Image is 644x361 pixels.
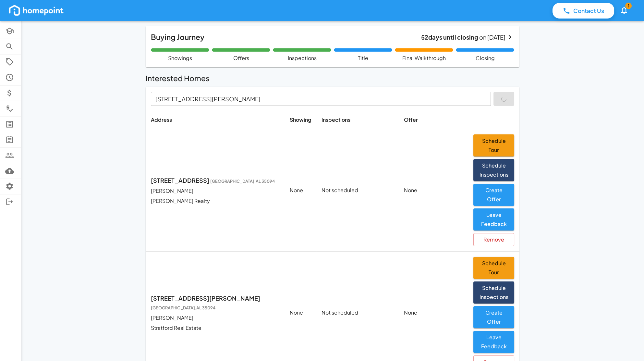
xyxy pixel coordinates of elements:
[151,305,215,310] span: [GEOGRAPHIC_DATA] , AL 35094
[473,257,514,279] button: Schedule Tour
[476,54,495,62] p: Closing
[573,6,604,15] p: Contact Us
[404,116,463,124] p: Offer
[473,208,514,230] button: Leave Feedback
[473,281,514,304] button: Schedule Inspections
[617,2,631,19] button: 1
[421,33,505,42] p: on [DATE]
[146,72,210,84] h6: Interested Homes
[233,54,249,62] p: Offers
[322,309,394,317] p: Not scheduled
[456,48,514,62] div: Closing is scheduled. Prepare for the final walkthrough and document signing.
[151,31,204,43] h6: Buying Journey
[334,48,392,62] div: Title company is conducting their search. They will ensure there are no liens or issues with the ...
[273,48,331,62] div: Inspections are complete.
[421,33,478,41] b: 52 days until closing
[151,197,279,205] p: [PERSON_NAME] Realty
[151,314,279,322] p: [PERSON_NAME]
[395,48,453,62] div: You need to schedule your final walkthrough. This is your last chance to verify the property cond...
[153,94,478,104] input: Enter the address of the home you want to tour or make an offer on
[290,187,311,194] p: None
[168,54,192,62] p: Showings
[151,48,209,62] div: You have an accepted offer and showings are complete.
[404,309,463,317] p: None
[290,116,311,124] p: Showing
[473,159,514,181] button: Schedule Inspections
[288,54,317,62] p: Inspections
[404,187,463,194] p: None
[473,184,514,206] button: Create Offer
[322,116,394,124] p: Inspections
[212,48,270,62] div: Your offer has been accepted! We'll now proceed with your due diligence steps.
[151,294,279,312] p: [STREET_ADDRESS][PERSON_NAME]
[473,306,514,328] button: Create Offer
[151,116,279,124] p: Address
[625,3,632,9] span: 1
[402,54,446,62] p: Final Walkthrough
[358,54,368,62] p: Title
[151,176,279,185] p: [STREET_ADDRESS]
[473,233,514,246] button: Remove
[8,4,65,17] img: homepoint_logo_white.png
[151,187,279,195] p: [PERSON_NAME]
[473,331,514,353] button: Leave Feedback
[322,187,394,194] p: Not scheduled
[210,179,275,184] span: [GEOGRAPHIC_DATA] , AL 35094
[290,309,311,317] p: None
[151,324,279,332] p: Stratford Real Estate
[473,134,514,156] button: Schedule Tour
